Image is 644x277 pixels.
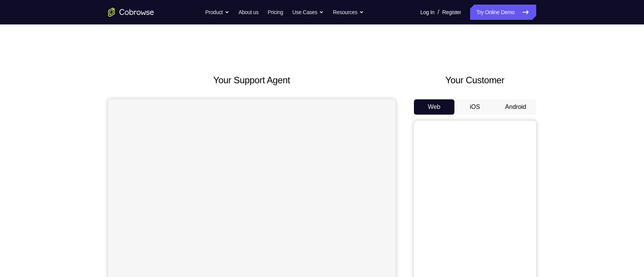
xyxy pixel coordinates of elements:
a: Log In [420,5,435,20]
button: Web [414,99,455,115]
a: Go to the home page [108,8,154,17]
a: Pricing [268,5,283,20]
a: About us [238,5,258,20]
h2: Your Customer [414,73,536,87]
button: iOS [454,99,495,115]
button: Android [495,99,536,115]
button: Product [205,5,229,20]
button: Use Cases [292,5,324,20]
a: Register [442,5,461,20]
button: Resources [333,5,364,20]
span: / [438,8,439,17]
a: Try Online Demo [470,5,536,20]
h2: Your Support Agent [108,73,396,87]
